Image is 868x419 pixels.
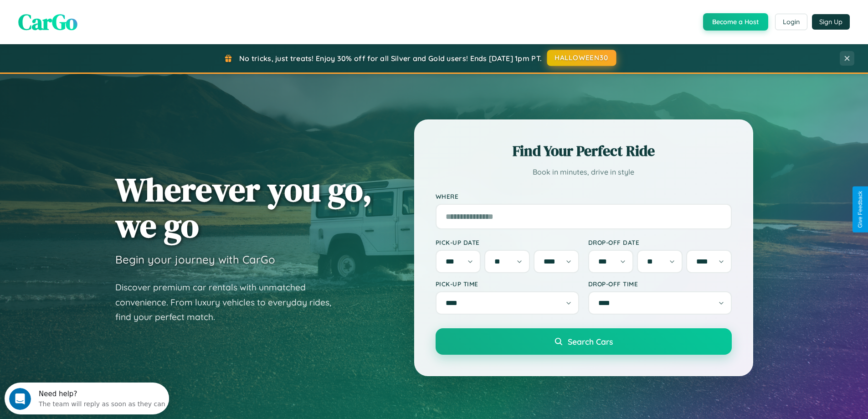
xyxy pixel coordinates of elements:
[5,383,169,414] iframe: Intercom live chat discovery launcher
[34,15,161,25] div: The team will reply as soon as they can
[115,253,275,266] h3: Begin your journey with CarGo
[239,54,542,63] span: No tricks, just treats! Enjoy 30% off for all Silver and Gold users! Ends [DATE] 1pm PT.
[436,238,579,246] label: Pick-up Date
[115,280,343,325] p: Discover premium car rentals with unmatched convenience. From luxury vehicles to everyday rides, ...
[588,238,732,246] label: Drop-off Date
[436,192,732,200] label: Where
[4,4,169,29] div: Open Intercom Messenger
[436,280,579,288] label: Pick-up Time
[436,166,732,179] p: Book in minutes, drive in style
[547,50,616,66] button: HALLOWEEN30
[775,14,807,30] button: Login
[115,171,372,243] h1: Wherever you go, we go
[18,7,77,37] span: CarGo
[703,13,768,31] button: Become a Host
[9,388,31,410] iframe: Intercom live chat
[436,328,732,355] button: Search Cars
[568,336,613,347] span: Search Cars
[588,280,732,288] label: Drop-off Time
[812,14,850,30] button: Sign Up
[436,141,732,161] h2: Find Your Perfect Ride
[857,191,863,228] div: Give Feedback
[34,8,161,15] div: Need help?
